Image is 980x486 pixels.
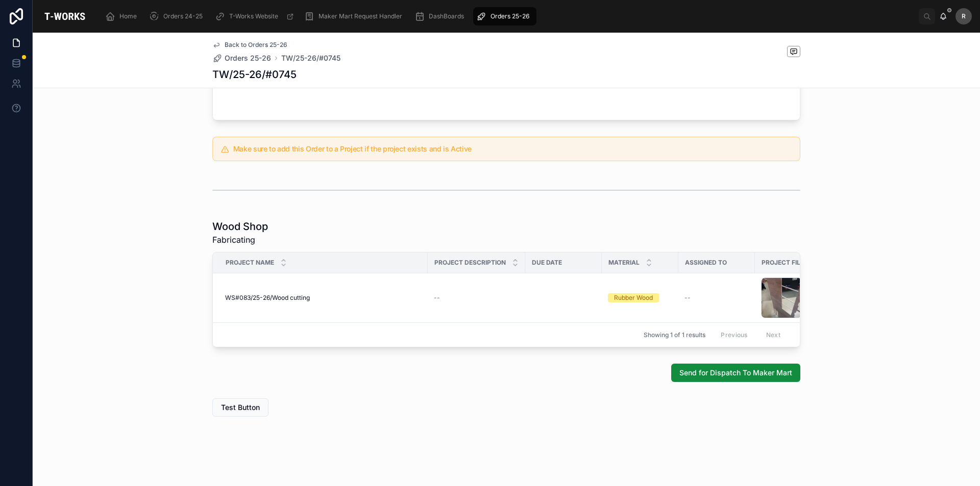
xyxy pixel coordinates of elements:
[233,145,792,152] h5: Make sure to add this Order to a Project if the project exists and is Active
[684,294,691,302] span: --
[962,12,966,20] span: R
[41,8,89,24] img: App logo
[102,7,144,25] a: Home
[229,12,278,20] span: T-Works Website
[221,402,260,413] span: Test Button
[429,12,464,20] span: DashBoards
[614,293,653,302] div: Rubber Wood
[146,7,210,25] a: Orders 24-25
[679,368,792,378] span: Send for Dispatch To Maker Mart
[212,398,268,417] button: Test Button
[685,259,727,267] span: Assigned To
[411,7,471,25] a: DashBoards
[226,259,274,267] span: Project Name
[225,294,310,302] span: WS#083/25-26/Wood cutting
[473,7,536,25] a: Orders 25-26
[225,41,287,49] span: Back to Orders 25-26
[318,12,402,20] span: Maker Mart Request Handler
[281,53,340,63] a: TW/25-26/#0745
[532,259,562,267] span: Due Date
[212,67,297,82] h1: TW/25-26/#0745
[644,331,705,339] span: Showing 1 of 1 results
[762,259,808,267] span: Project Files
[608,259,640,267] span: Material
[301,7,409,25] a: Maker Mart Request Handler
[163,12,203,20] span: Orders 24-25
[434,259,506,267] span: Project Description
[225,53,271,63] span: Orders 25-26
[212,219,268,234] h1: Wood Shop
[119,12,137,20] span: Home
[212,234,268,246] span: Fabricating
[212,53,271,63] a: Orders 25-26
[434,294,440,302] span: --
[97,5,919,28] div: scrollable content
[491,12,529,20] span: Orders 25-26
[212,7,299,25] a: T-Works Website
[671,364,800,382] button: Send for Dispatch To Maker Mart
[212,41,287,49] a: Back to Orders 25-26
